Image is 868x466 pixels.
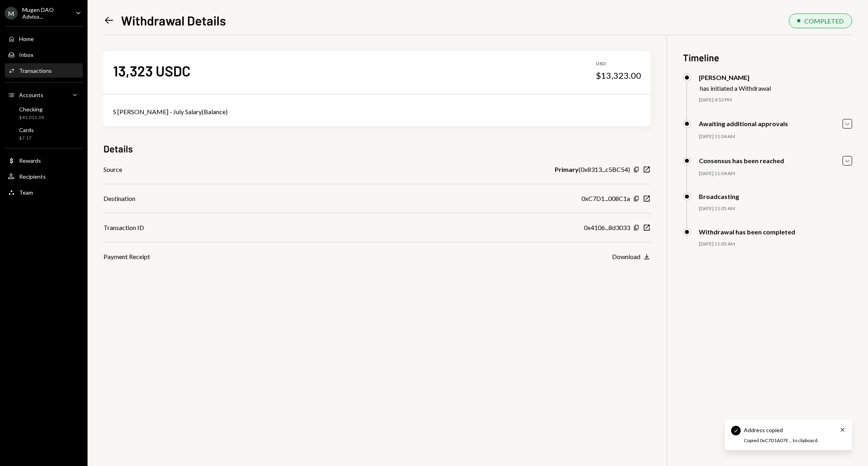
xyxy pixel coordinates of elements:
div: M [5,7,18,19]
a: Recipients [5,169,83,183]
h1: Withdrawal Details [121,12,226,28]
a: Rewards [5,153,83,168]
div: Copied 0xC7D1A07E... to clipboard. [744,437,828,444]
div: Recipients [19,173,46,180]
h3: Details [103,142,133,155]
div: Checking [19,106,44,113]
div: Mugen DAO Adviso... [22,6,69,20]
b: Primary [555,165,579,174]
div: ( 0x8313...c5BC54 ) [555,165,630,174]
div: USD [596,60,641,67]
div: Payment Receipt [103,252,150,261]
div: Source [103,165,122,174]
div: S [PERSON_NAME] - July Salary(Balance) [113,107,641,117]
a: Home [5,31,83,46]
div: Inbox [19,51,33,58]
div: Address copied [744,426,783,434]
a: Inbox [5,47,83,62]
div: 13,323 USDC [113,62,191,80]
div: [DATE] 11:04 AM [699,133,852,140]
button: Download [612,253,651,261]
div: 0xC7D1...008C1a [581,194,630,203]
div: [DATE] 11:05 AM [699,205,852,212]
a: Cards$7.17 [5,124,83,143]
div: Download [612,253,640,260]
div: Team [19,189,33,196]
a: Checking$41,011.34 [5,103,83,123]
div: Awaiting additional approvals [699,120,788,127]
h3: Timeline [683,51,852,64]
div: Transactions [19,67,52,74]
div: Home [19,35,34,42]
div: has initiated a Withdrawal [700,84,771,92]
div: Rewards [19,157,41,164]
div: [DATE] 11:04 AM [699,170,852,177]
div: Withdrawal has been completed [699,228,795,236]
a: Team [5,185,83,199]
div: $41,011.34 [19,114,44,121]
div: Destination [103,194,135,203]
div: [PERSON_NAME] [699,74,771,81]
div: Consensus has been reached [699,157,784,164]
div: [DATE] 4:53 PM [699,97,852,103]
div: 0x4106...8d3033 [584,223,630,232]
div: COMPLETED [804,17,844,25]
div: Accounts [19,92,43,98]
div: $13,323.00 [596,70,641,81]
a: Accounts [5,88,83,102]
div: [DATE] 11:05 AM [699,241,852,248]
div: Transaction ID [103,223,144,232]
a: Transactions [5,63,83,78]
div: Cards [19,127,34,133]
div: $7.17 [19,135,34,142]
div: Broadcasting [699,193,739,200]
